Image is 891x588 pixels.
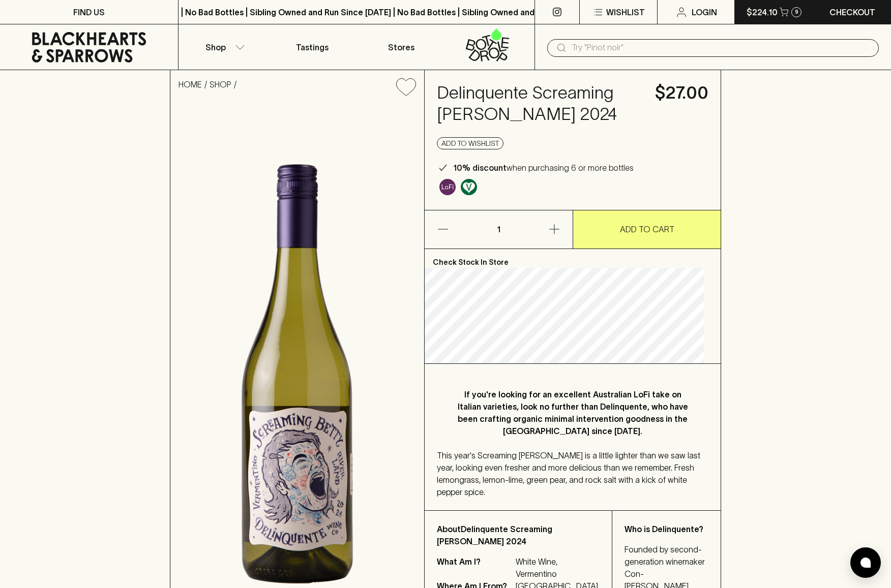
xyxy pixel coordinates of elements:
[357,24,445,70] a: Stores
[573,210,721,249] button: ADD TO CART
[268,24,357,70] a: Tastings
[210,80,231,89] a: SHOP
[692,6,717,18] p: Login
[205,41,226,53] p: Shop
[572,40,871,56] input: Try "Pinot noir"
[606,6,645,18] p: Wishlist
[179,24,268,70] button: Shop
[437,451,700,497] span: This year's Screaming [PERSON_NAME] is a little lighter than we saw last year, looking even fresh...
[747,6,778,18] p: $224.10
[439,179,456,195] img: Lo-Fi
[625,524,703,534] b: Who is Delinquente?
[795,9,798,15] p: 9
[388,41,414,53] p: Stores
[458,176,480,198] a: Made without the use of any animal products.
[425,249,721,268] p: Check Stock In Store
[392,74,420,100] button: Add to wishlist
[461,179,477,195] img: Vegan
[620,223,674,235] p: ADD TO CART
[437,137,503,149] button: Add to wishlist
[453,163,507,172] b: 10% discount
[296,41,329,53] p: Tastings
[179,80,202,89] a: HOME
[437,82,643,125] h4: Delinquente Screaming [PERSON_NAME] 2024
[457,388,688,437] p: If you're looking for an excellent Australian LoFi take on Italian varieties, look no further tha...
[829,6,875,18] p: Checkout
[437,523,600,547] p: About Delinquente Screaming [PERSON_NAME] 2024
[487,210,511,249] p: 1
[453,162,634,174] p: when purchasing 6 or more bottles
[516,555,600,580] p: White Wine, Vermentino
[437,176,458,198] a: Some may call it natural, others minimum intervention, either way, it’s hands off & maybe even a ...
[437,555,513,580] p: What Am I?
[655,82,708,104] h4: $27.00
[860,558,871,568] img: bubble-icon
[73,6,105,18] p: FIND US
